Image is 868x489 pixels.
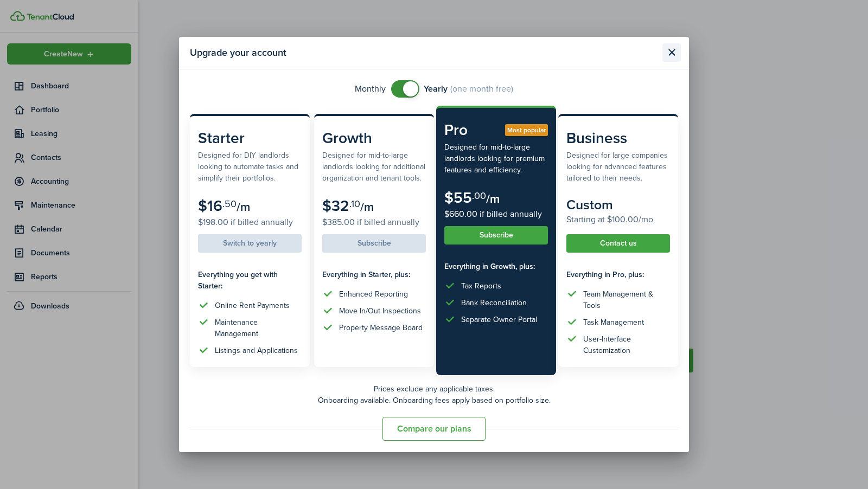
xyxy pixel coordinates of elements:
button: Contact us [566,234,670,253]
button: Subscribe [444,226,548,244]
div: Enhanced Reporting [339,288,408,300]
div: Move In/Out Inspections [339,305,421,317]
subscription-pricing-card-price-annual: $198.00 if billed annually [198,216,302,229]
subscription-pricing-card-price-period: /m [486,190,500,208]
subscription-pricing-card-features-title: Everything you get with Starter: [198,269,302,292]
button: Close modal [662,43,681,62]
subscription-pricing-card-price-period: /m [237,198,250,216]
div: Bank Reconciliation [461,297,527,308]
subscription-pricing-card-price-annual: Starting at $100.00/mo [566,213,670,226]
subscription-pricing-card-price-cents: .10 [349,197,360,211]
subscription-pricing-card-description: Designed for large companies looking for advanced features tailored to their needs. [566,150,670,184]
subscription-pricing-card-price-cents: .50 [222,197,237,211]
subscription-pricing-card-title: Growth [322,127,426,150]
subscription-pricing-card-features-title: Everything in Starter, plus: [322,269,426,280]
subscription-pricing-card-price-amount: Custom [566,195,613,215]
subscription-pricing-card-price-amount: $55 [444,186,472,209]
subscription-pricing-card-description: Designed for DIY landlords looking to automate tasks and simplify their portfolios. [198,150,302,184]
subscription-pricing-card-title: Business [566,127,670,150]
subscription-pricing-card-description: Designed for mid-to-large landlords looking for additional organization and tenant tools. [322,150,426,184]
subscription-pricing-card-title: Starter [198,127,302,150]
div: User-Interface Customization [583,333,670,356]
subscription-pricing-card-price-amount: $16 [198,195,222,217]
span: Monthly [355,82,386,95]
subscription-pricing-card-price-period: /m [360,198,374,216]
span: Most popular [507,125,546,135]
div: Task Management [583,317,644,328]
div: Online Rent Payments [215,300,290,311]
subscription-pricing-card-price-cents: .00 [472,189,486,203]
p: Prices exclude any applicable taxes. Onboarding available. Onboarding fees apply based on portfol... [190,383,678,406]
modal-title: Upgrade your account [190,42,660,63]
div: Team Management & Tools [583,288,670,311]
subscription-pricing-card-price-amount: $32 [322,195,349,217]
subscription-pricing-card-features-title: Everything in Growth, plus: [444,261,548,272]
subscription-pricing-card-description: Designed for mid-to-large landlords looking for premium features and efficiency. [444,141,548,176]
subscription-pricing-card-features-title: Everything in Pro, plus: [566,269,670,280]
subscription-pricing-card-title: Pro [444,119,548,141]
div: Maintenance Management [215,317,302,339]
subscription-pricing-card-price-annual: $385.00 if billed annually [322,216,426,229]
div: Property Message Board [339,322,423,333]
div: Separate Owner Portal [461,314,537,325]
subscription-pricing-card-price-annual: $660.00 if billed annually [444,208,548,221]
div: Tax Reports [461,280,501,292]
button: Compare our plans [382,417,486,441]
div: Listings and Applications [215,345,298,356]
